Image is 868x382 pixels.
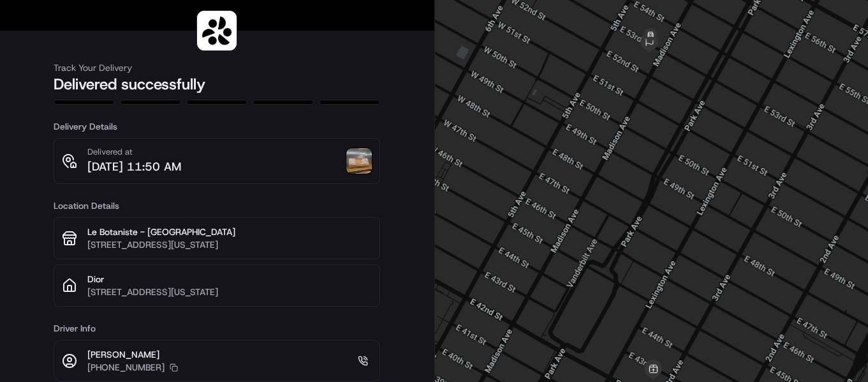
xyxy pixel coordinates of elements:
img: photo_proof_of_delivery image [346,148,372,174]
p: Dior [87,273,372,286]
h3: Delivery Details [54,120,380,133]
p: [STREET_ADDRESS][US_STATE] [87,286,372,298]
h3: Track Your Delivery [54,61,380,74]
p: [STREET_ADDRESS][US_STATE] [87,238,372,251]
p: [PERSON_NAME] [87,348,178,361]
img: logo-public_tracking_screen-Sharebite-1703187580717.png [200,13,234,48]
p: [DATE] 11:50 AM [87,158,181,176]
h3: Location Details [54,199,380,212]
h2: Delivered successfully [54,74,380,95]
p: [PHONE_NUMBER] [87,361,165,374]
p: Delivered at [87,146,181,158]
h3: Driver Info [54,322,380,335]
p: Le Botaniste - [GEOGRAPHIC_DATA] [87,225,372,238]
